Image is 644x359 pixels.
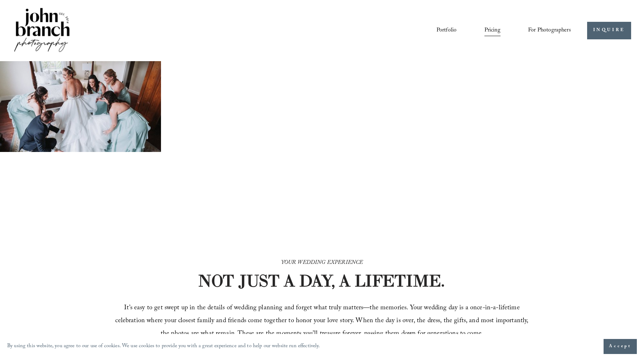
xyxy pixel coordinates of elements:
img: A bride and groom standing together, laughing, with the bride holding a bouquet in front of a cor... [322,61,483,152]
em: YOUR WEDDING EXPERIENCE [281,258,363,268]
a: Portfolio [436,24,457,36]
strong: NOT JUST A DAY, A LIFETIME. [198,270,445,291]
img: Woman applying makeup to another woman near a window with floral curtains and autumn flowers. [161,61,322,152]
a: folder dropdown [528,24,571,36]
span: For Photographers [528,25,571,36]
span: It’s easy to get swept up in the details of wedding planning and forget what truly matters—the me... [115,303,530,340]
img: John Branch IV Photography [13,6,71,55]
button: Accept [604,339,637,354]
img: A bride and four bridesmaids in pink dresses, holding bouquets with pink and white flowers, smili... [161,152,322,243]
a: Pricing [484,24,501,36]
p: By using this website, you agree to our use of cookies. We use cookies to provide you with a grea... [7,341,320,352]
span: Accept [609,343,631,350]
img: Bride adjusting earring in front of framed posters on a brick wall. [483,61,644,152]
img: Bride and groom standing in an elegant greenhouse with chandeliers and lush greenery. [322,152,483,243]
a: INQUIRE [587,22,631,39]
img: Silhouettes of a bride and groom facing each other in a church, with colorful stained glass windo... [483,152,644,243]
